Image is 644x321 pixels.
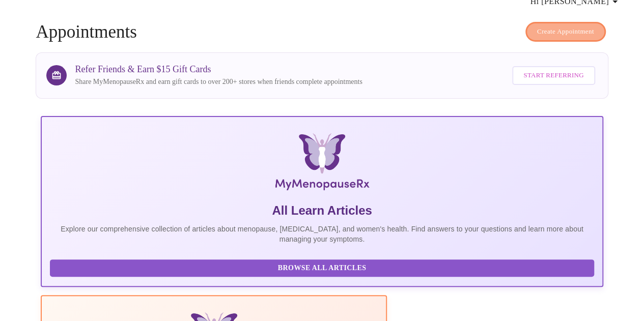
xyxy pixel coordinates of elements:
[36,22,608,42] h4: Appointments
[50,224,594,244] p: Explore our comprehensive collection of articles about menopause, [MEDICAL_DATA], and women's hea...
[525,22,606,42] button: Create Appointment
[537,26,594,38] span: Create Appointment
[75,64,362,75] h3: Refer Friends & Earn $15 Gift Cards
[523,70,583,81] span: Start Referring
[50,259,594,277] button: Browse All Articles
[134,133,509,194] img: MyMenopauseRx Logo
[75,77,362,87] p: Share MyMenopauseRx and earn gift cards to over 200+ stores when friends complete appointments
[510,61,597,90] a: Start Referring
[50,202,594,219] h5: All Learn Articles
[512,66,595,85] button: Start Referring
[60,262,583,275] span: Browse All Articles
[50,263,596,272] a: Browse All Articles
